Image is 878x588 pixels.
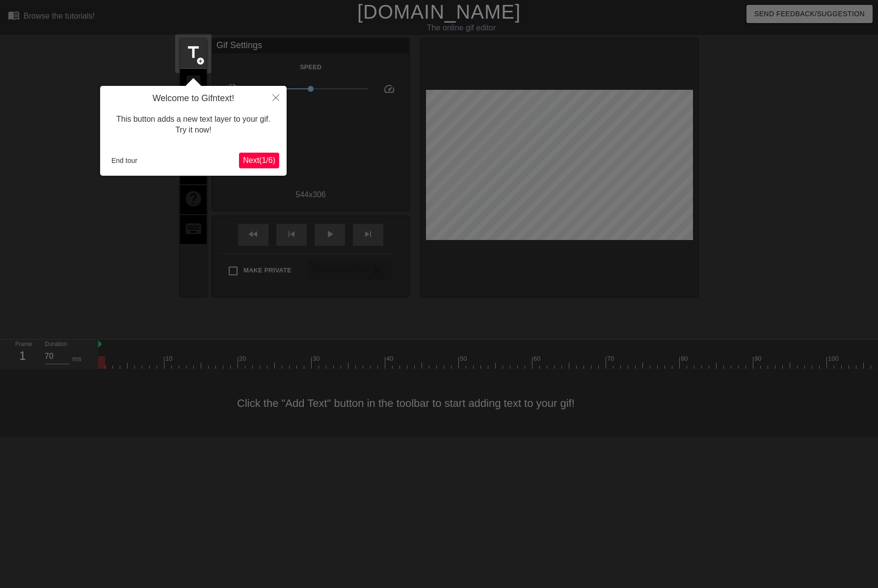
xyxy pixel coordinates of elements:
[107,93,279,104] h4: Welcome to Gifntext!
[243,156,275,164] span: Next ( 1 / 6 )
[107,104,279,146] div: This button adds a new text layer to your gif. Try it now!
[239,153,279,168] button: Next
[107,153,141,168] button: End tour
[265,86,287,108] button: Close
